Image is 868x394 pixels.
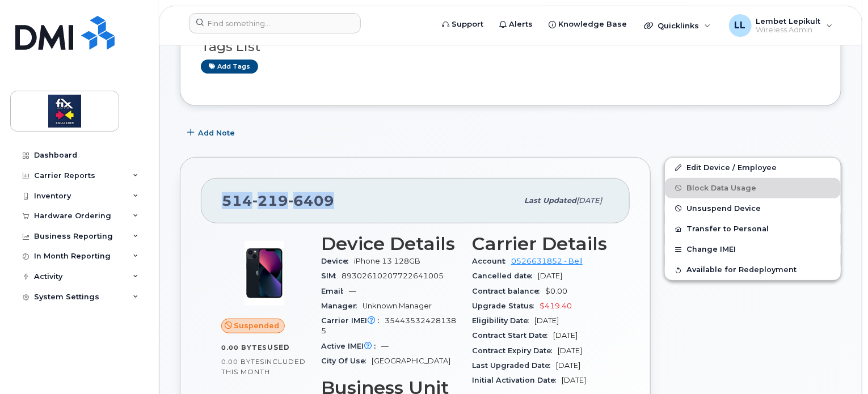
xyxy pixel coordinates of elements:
span: — [381,342,389,350]
span: [DATE] [558,346,582,355]
span: Active IMEI [321,342,381,350]
span: Upgrade Status [472,302,540,310]
span: Carrier IMEI [321,316,385,325]
span: Support [452,19,483,30]
span: 0.00 Bytes [221,344,267,351]
h3: Tags List [201,40,820,54]
span: City Of Use [321,357,372,365]
span: Contract Start Date [472,331,553,340]
span: [GEOGRAPHIC_DATA] [372,357,450,365]
span: 0.00 Bytes [221,358,264,366]
span: Wireless Admin [756,26,821,35]
span: 219 [252,192,288,209]
h3: Carrier Details [472,234,609,254]
img: image20231002-3703462-1ig824h.jpeg [230,239,298,307]
div: Quicklinks [636,14,719,37]
a: Add tags [201,60,258,74]
a: Edit Device / Employee [665,158,841,178]
button: Change IMEI [665,239,841,260]
span: — [349,287,356,295]
h3: Device Details [321,234,458,254]
span: Device [321,257,354,265]
span: Alerts [509,19,533,30]
button: Unsuspend Device [665,198,841,219]
a: Support [434,13,491,36]
span: Contract Expiry Date [472,346,558,355]
span: LL [735,19,746,32]
span: [DATE] [562,376,586,384]
span: Eligibility Date [472,316,534,325]
button: Block Data Usage [665,178,841,198]
span: [DATE] [534,316,559,325]
span: Quicklinks [658,21,699,30]
a: 0526631852 - Bell [511,257,583,265]
span: Cancelled date [472,272,538,280]
span: Last updated [524,196,576,205]
span: [DATE] [538,272,562,280]
a: Alerts [491,13,541,36]
span: Initial Activation Date [472,376,562,384]
span: 354435324281385 [321,316,456,335]
span: Manager [321,302,363,310]
span: Lembet Lepikult [756,16,821,26]
span: Account [472,257,511,265]
span: 514 [222,192,334,209]
span: Last Upgraded Date [472,361,556,370]
span: $0.00 [545,287,567,295]
span: [DATE] [576,196,602,205]
span: [DATE] [553,331,578,340]
span: SIM [321,272,342,280]
div: Lembet Lepikult [721,14,841,37]
span: Suspended [234,320,280,331]
span: iPhone 13 128GB [354,257,420,265]
span: [DATE] [556,361,580,370]
span: Unsuspend Device [686,204,761,213]
span: $419.40 [540,302,572,310]
span: 6409 [288,192,334,209]
span: Contract balance [472,287,545,295]
span: 89302610207722641005 [342,272,444,280]
button: Add Note [180,123,245,143]
span: Knowledge Base [558,19,627,30]
span: Available for Redeployment [686,266,797,274]
button: Available for Redeployment [665,260,841,280]
a: Knowledge Base [541,13,635,36]
span: Unknown Manager [363,302,432,310]
button: Transfer to Personal [665,219,841,239]
span: Add Note [198,128,235,138]
span: Email [321,287,349,295]
input: Find something... [189,13,361,33]
span: used [267,343,290,351]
